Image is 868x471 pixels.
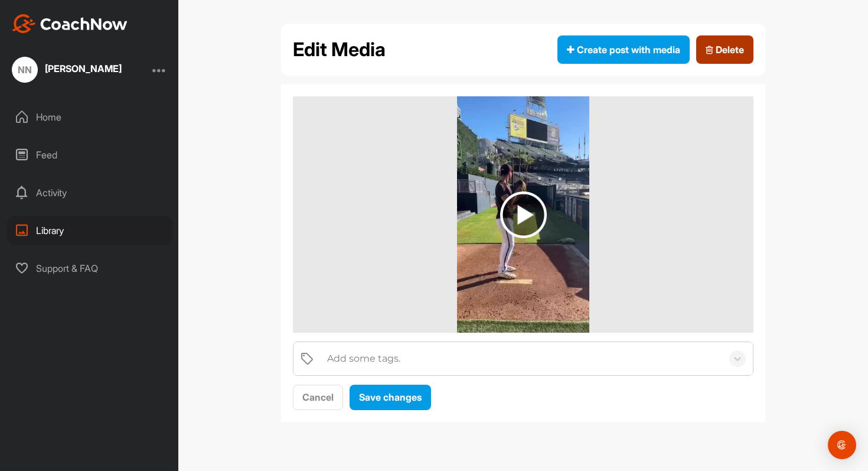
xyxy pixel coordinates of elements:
div: NN [12,57,38,83]
div: Open Intercom Messenger [828,431,856,459]
img: media [457,96,590,333]
div: Library [6,216,173,245]
div: Feed [6,140,173,170]
button: Delete [696,35,753,64]
img: tags [300,352,314,366]
span: Cancel [302,391,334,403]
div: Add some tags. [327,352,400,366]
img: play [500,191,547,238]
button: Save changes [350,385,431,410]
div: Support & FAQ [6,254,173,283]
span: Create post with media [567,43,680,57]
img: CoachNow [12,14,128,33]
div: [PERSON_NAME] [45,64,122,73]
h2: Edit Media [293,35,386,64]
span: Save changes [359,391,422,403]
span: Delete [706,43,744,57]
button: Cancel [293,385,343,410]
div: Activity [6,178,173,207]
button: Create post with media [557,35,690,64]
div: Home [6,102,173,132]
